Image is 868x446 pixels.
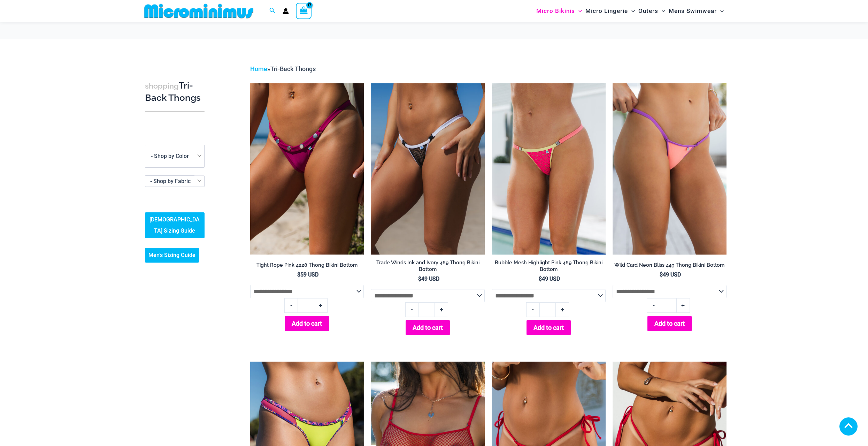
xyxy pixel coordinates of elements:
h2: Tight Rope Pink 4228 Thong Bikini Bottom [250,262,364,269]
a: Tight Rope Pink 4228 Thong 01Tight Rope Pink 4228 Thong 02Tight Rope Pink 4228 Thong 02 [250,83,364,254]
span: Outers [638,2,658,20]
a: - [647,298,660,313]
a: - [526,302,539,317]
a: Bubble Mesh Highlight Pink 469 Thong 01Bubble Mesh Highlight Pink 469 Thong 02Bubble Mesh Highlig... [492,83,606,254]
input: Product quantity [539,302,556,317]
a: + [435,302,448,317]
a: [DEMOGRAPHIC_DATA] Sizing Guide [145,212,205,238]
a: + [314,298,328,313]
span: Menu Toggle [628,2,635,20]
img: Bubble Mesh Highlight Pink 469 Thong 01 [492,83,606,254]
button: Add to cart [647,316,692,331]
nav: Site Navigation [533,1,727,21]
a: Mens SwimwearMenu ToggleMenu Toggle [667,2,725,20]
span: Tri-Back Thongs [270,65,316,73]
a: Men’s Sizing Guide [145,248,199,263]
img: Tradewinds Ink and Ivory 469 Thong 01 [371,83,485,254]
a: Wild Card Neon Bliss 449 Thong 01Wild Card Neon Bliss 449 Thong 02Wild Card Neon Bliss 449 Thong 02 [613,83,727,254]
span: - Shop by Fabric [145,176,204,187]
img: Wild Card Neon Bliss 449 Thong 01 [613,83,727,254]
span: - Shop by Fabric [150,178,191,184]
h2: Bubble Mesh Highlight Pink 469 Thong Bikini Bottom [492,259,606,272]
span: Menu Toggle [658,2,665,20]
span: Mens Swimwear [669,2,717,20]
a: + [677,298,690,313]
a: Trade Winds Ink and Ivory 469 Thong Bikini Bottom [371,259,485,275]
h2: Trade Winds Ink and Ivory 469 Thong Bikini Bottom [371,259,485,272]
a: Tight Rope Pink 4228 Thong Bikini Bottom [250,262,364,271]
bdi: 59 USD [297,271,318,278]
span: - Shop by Color [151,153,189,159]
span: - Shop by Fabric [145,175,205,187]
span: $ [539,275,542,282]
img: MM SHOP LOGO FLAT [141,3,256,19]
a: Search icon link [269,7,276,15]
a: Home [250,65,267,73]
span: Menu Toggle [717,2,724,20]
span: - Shop by Color [145,145,205,168]
a: Micro LingerieMenu ToggleMenu Toggle [584,2,637,20]
input: Product quantity [660,298,676,313]
a: Tradewinds Ink and Ivory 469 Thong 01Tradewinds Ink and Ivory 469 Thong 02Tradewinds Ink and Ivor... [371,83,485,254]
a: + [556,302,569,317]
span: shopping [145,82,179,90]
a: Micro BikinisMenu ToggleMenu Toggle [535,2,584,20]
input: Product quantity [418,302,435,317]
a: Bubble Mesh Highlight Pink 469 Thong Bikini Bottom [492,259,606,275]
h3: Tri-Back Thongs [145,80,205,104]
span: $ [660,271,663,278]
bdi: 49 USD [539,275,560,282]
a: - [284,298,298,313]
span: $ [418,275,421,282]
span: Menu Toggle [575,2,582,20]
button: Add to cart [406,320,450,335]
img: Tight Rope Pink 4228 Thong 01 [250,83,364,254]
input: Product quantity [298,298,314,313]
a: Wild Card Neon Bliss 449 Thong Bikini Bottom [613,262,727,271]
span: $ [297,271,300,278]
span: Micro Lingerie [585,2,628,20]
a: View Shopping Cart, 17 items [296,3,312,19]
a: OutersMenu ToggleMenu Toggle [637,2,667,20]
bdi: 49 USD [660,271,681,278]
span: » [250,65,316,73]
a: - [405,302,418,317]
bdi: 49 USD [418,275,439,282]
a: Account icon link [283,8,289,14]
h2: Wild Card Neon Bliss 449 Thong Bikini Bottom [613,262,727,269]
button: Add to cart [527,320,571,335]
span: Micro Bikinis [536,2,575,20]
button: Add to cart [285,316,329,331]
